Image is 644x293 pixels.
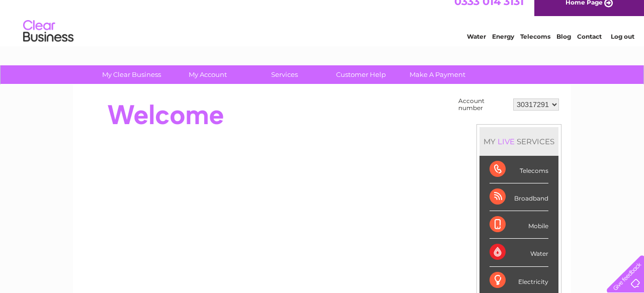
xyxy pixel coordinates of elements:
div: Water [490,239,548,266]
a: 0333 014 3131 [454,5,524,18]
div: MY SERVICES [479,127,558,156]
div: Broadband [490,183,548,211]
div: LIVE [496,137,517,146]
a: Energy [492,43,514,50]
img: logo.png [23,26,74,57]
a: My Clear Business [90,65,173,84]
a: Services [243,65,326,84]
div: Mobile [490,211,548,239]
a: Contact [577,43,602,50]
div: Telecoms [490,156,548,183]
td: Account number [456,95,511,114]
a: Telecoms [520,43,550,50]
div: Clear Business is a trading name of Verastar Limited (registered in [GEOGRAPHIC_DATA] No. 3667643... [85,6,560,49]
a: Customer Help [319,65,403,84]
a: Water [467,43,486,50]
a: Log out [611,43,634,50]
a: Blog [556,43,571,50]
a: Make A Payment [396,65,479,84]
a: My Account [167,65,250,84]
